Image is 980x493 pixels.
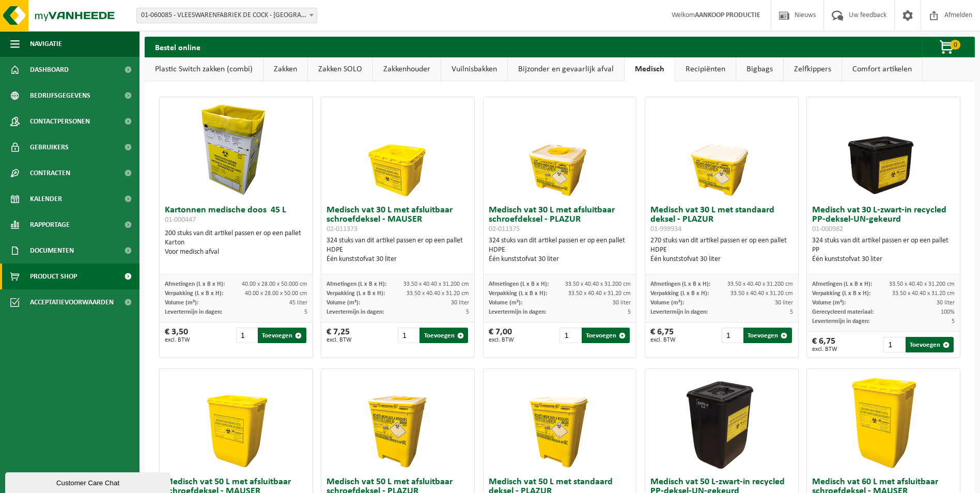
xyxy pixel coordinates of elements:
[613,300,631,306] span: 30 liter
[263,57,307,81] a: Zakken
[892,290,955,297] span: 33.50 x 40.40 x 31.20 cm
[30,160,70,186] span: Contracten
[950,40,960,50] span: 0
[565,281,631,287] span: 33.50 x 40.40 x 31.200 cm
[30,109,90,134] span: Contactpersonen
[812,337,837,352] div: € 6,75
[650,245,793,255] div: HDPE
[489,206,631,234] h3: Medisch vat 30 L met afsluitbaar schroefdeksel - PLAZUR
[407,290,469,297] span: 33.50 x 40.40 x 31.20 cm
[922,37,974,57] button: 0
[952,318,955,325] span: 5
[727,281,793,287] span: 33.50 x 40.40 x 31.200 cm
[812,281,872,287] span: Afmetingen (L x B x H):
[373,57,441,81] a: Zakkenhouder
[184,369,288,472] img: 02-011378
[937,300,955,306] span: 30 liter
[670,97,773,201] img: 01-999934
[650,309,708,315] span: Levertermijn in dagen:
[236,328,257,343] input: 1
[670,369,773,472] img: 01-000979
[326,309,384,315] span: Levertermijn in dagen:
[145,57,263,81] a: Plastic Switch zakken (combi)
[326,300,360,306] span: Volume (m³):
[812,346,837,352] span: excl. BTW
[245,290,307,297] span: 40.00 x 28.00 x 50.00 cm
[812,225,843,233] span: 01-000982
[812,255,955,264] div: Één kunststofvat 30 liter
[30,186,62,212] span: Kalender
[30,264,77,289] span: Product Shop
[695,11,760,19] strong: AANKOOP PRODUCTIE
[650,206,793,234] h3: Medisch vat 30 L met standaard deksel - PLAZUR
[650,225,681,233] span: 01-999934
[650,300,684,306] span: Volume (m³):
[722,328,742,343] input: 1
[675,57,736,81] a: Recipiënten
[165,300,198,306] span: Volume (m³):
[304,309,307,315] span: 5
[508,369,611,472] img: 01-999935
[489,300,522,306] span: Volume (m³):
[508,97,611,201] img: 02-011375
[165,238,307,248] div: Karton
[165,290,223,297] span: Verpakking (L x B x H):
[489,236,631,264] div: 324 stuks van dit artikel passen er op een pallet
[30,83,90,109] span: Bedrijfsgegevens
[165,309,222,315] span: Levertermijn in dagen:
[812,309,874,315] span: Gerecycleerd materiaal:
[258,328,306,343] button: Toevoegen
[883,337,904,352] input: 1
[489,245,631,255] div: HDPE
[628,309,631,315] span: 5
[30,31,62,57] span: Navigatie
[582,328,630,343] button: Toevoegen
[812,245,955,255] div: PP
[326,281,386,287] span: Afmetingen (L x B x H):
[906,337,954,352] button: Toevoegen
[30,57,69,83] span: Dashboard
[812,300,846,306] span: Volume (m³):
[559,328,580,343] input: 1
[889,281,955,287] span: 33.50 x 40.40 x 31.200 cm
[30,212,70,238] span: Rapportage
[489,225,520,233] span: 02-011375
[30,238,74,264] span: Documenten
[508,57,624,81] a: Bijzonder en gevaarlijk afval
[650,328,676,343] div: € 6,75
[165,281,225,287] span: Afmetingen (L x B x H):
[136,8,317,23] span: 01-060085 - VLEESWARENFABRIEK DE COCK - SINT-NIKLAAS
[326,328,352,343] div: € 7,25
[165,328,190,343] div: € 3,50
[730,290,793,297] span: 33.50 x 40.40 x 31.20 cm
[743,328,791,343] button: Toevoegen
[650,255,793,264] div: Één kunststofvat 30 liter
[812,236,955,264] div: 324 stuks van dit artikel passen er op een pallet
[812,290,870,297] span: Verpakking (L x B x H):
[184,97,288,201] img: 01-000447
[466,309,469,315] span: 5
[832,97,935,201] img: 01-000982
[441,57,507,81] a: Vuilnisbakken
[326,206,469,234] h3: Medisch vat 30 L met afsluitbaar schroefdeksel - MAUSER
[812,206,955,234] h3: Medisch vat 30 L-zwart-in recycled PP-deksel-UN-gekeurd
[489,328,514,343] div: € 7,00
[419,328,468,343] button: Toevoegen
[736,57,783,81] a: Bigbags
[812,318,869,325] span: Levertermijn in dagen:
[30,289,114,315] span: Acceptatievoorwaarden
[326,225,357,233] span: 02-011373
[489,255,631,264] div: Één kunststofvat 30 liter
[568,290,631,297] span: 33.50 x 40.40 x 31.20 cm
[775,300,793,306] span: 30 liter
[5,470,173,493] iframe: chat widget
[145,37,211,57] h2: Bestel online
[398,328,418,343] input: 1
[790,309,793,315] span: 5
[346,369,449,472] img: 02-011377
[30,134,69,160] span: Gebruikers
[650,281,710,287] span: Afmetingen (L x B x H):
[489,337,514,343] span: excl. BTW
[489,309,546,315] span: Levertermijn in dagen:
